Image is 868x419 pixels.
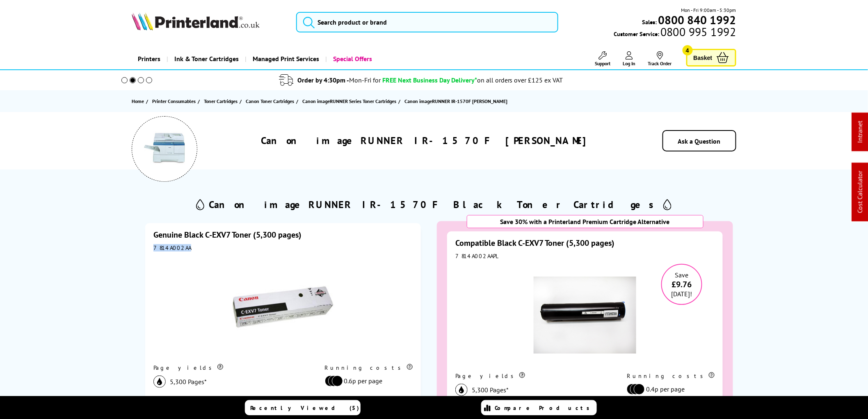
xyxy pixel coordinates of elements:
[232,256,334,358] img: Black C-EXV7 Toner (5,300 pages)
[325,364,413,371] div: Running costs
[627,384,710,395] li: 0.4p per page
[382,76,477,84] span: FREE Next Business Day Delivery*
[153,375,166,388] img: black_icon.svg
[245,400,361,415] a: Recently Viewed (5)
[209,198,659,211] h2: Canon imageRUNNER IR-1570F Black Toner Cartridges
[302,97,396,105] span: Canon imageRUNNER Series Toner Cartridges
[325,48,378,69] a: Special Offers
[152,97,198,105] a: Printer Consumables
[481,400,597,415] a: Compare Products
[152,97,196,105] span: Printer Consumables
[153,244,413,252] div: 7814A002AA
[662,279,701,290] span: £9.76
[250,404,359,412] span: Recently Viewed (5)
[246,97,294,105] span: Canon Toner Cartridges
[472,386,509,394] span: 5,300 Pages*
[174,48,239,69] span: Ink & Toner Cartridges
[675,271,689,279] span: Save
[246,97,296,105] a: Canon Toner Cartridges
[132,97,146,105] a: Home
[623,60,636,66] span: Log In
[110,73,732,87] li: modal_delivery
[153,364,309,371] div: Page yields
[132,12,260,30] img: Printerland Logo
[658,12,736,27] b: 0800 840 1992
[302,97,398,105] a: Canon imageRUNNER Series Toner Cartridges
[204,97,240,105] a: Toner Cartridges
[467,215,704,228] div: Save 30% with a Printerland Premium Cartridge Alternative
[595,51,611,66] a: Support
[132,12,286,32] a: Printerland Logo
[455,252,715,260] div: 7814A002AAPL
[477,76,563,84] div: on all orders over £125 ex VAT
[261,134,593,147] h1: Canon imageRUNNER IR-1570F [PERSON_NAME]
[534,264,636,366] img: Compatible Black C-EXV7 Toner (5,300 pages)
[296,12,558,32] input: Search product or brand
[349,76,381,84] span: Mon-Fri for
[683,45,693,55] span: 4
[455,384,468,396] img: black_icon.svg
[144,128,185,169] img: Canon imageRUNNER IR-1570F Toner Cartridges
[672,290,692,298] span: [DATE]!
[455,238,614,248] a: Compatible Black C-EXV7 Toner (5,300 pages)
[627,372,715,380] div: Running costs
[657,16,736,24] a: 0800 840 1992
[170,378,207,386] span: 5,300 Pages*
[204,97,238,105] span: Toner Cartridges
[642,18,657,26] span: Sales:
[595,60,611,66] span: Support
[495,404,594,412] span: Compare Products
[686,49,736,66] a: Basket 4
[455,372,611,380] div: Page yields
[404,98,507,104] span: Canon imageRUNNER IR-1570F [PERSON_NAME]
[245,48,325,69] a: Managed Print Services
[694,52,713,63] span: Basket
[623,51,636,66] a: Log In
[648,51,672,66] a: Track Order
[678,137,721,145] a: Ask a Question
[297,76,381,84] span: Order by 4:30pm -
[167,48,245,69] a: Ink & Toner Cartridges
[659,28,736,36] span: 0800 995 1992
[132,48,167,69] a: Printers
[614,28,736,38] span: Customer Service:
[856,121,864,143] a: Intranet
[681,6,736,14] span: Mon - Fri 9:00am - 5:30pm
[325,375,409,387] li: 0.6p per page
[856,171,864,213] a: Cost Calculator
[153,229,302,240] a: Genuine Black C-EXV7 Toner (5,300 pages)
